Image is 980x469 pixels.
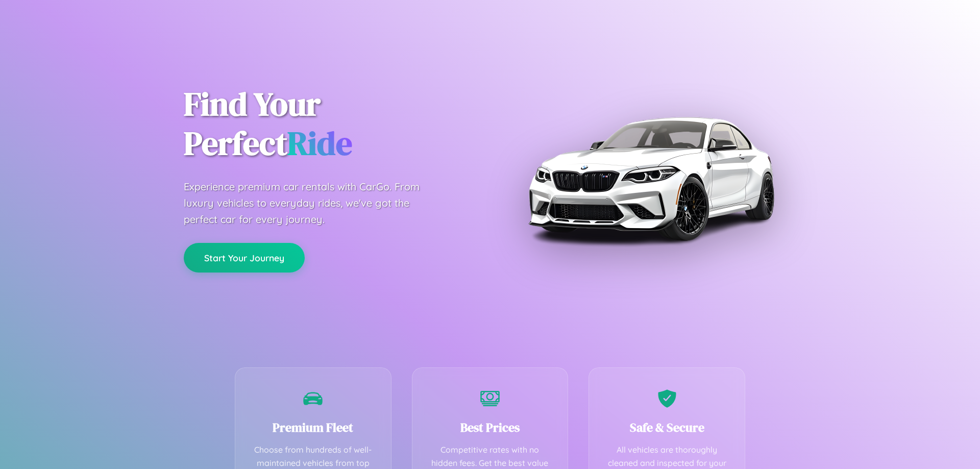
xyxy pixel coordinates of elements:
[287,121,352,165] span: Ride
[428,419,553,436] h3: Best Prices
[184,243,305,273] button: Start Your Journey
[251,419,376,436] h3: Premium Fleet
[184,179,439,228] p: Experience premium car rentals with CarGo. From luxury vehicles to everyday rides, we've got the ...
[523,51,778,306] img: Premium BMW car rental vehicle
[184,85,475,163] h1: Find Your Perfect
[604,419,729,436] h3: Safe & Secure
